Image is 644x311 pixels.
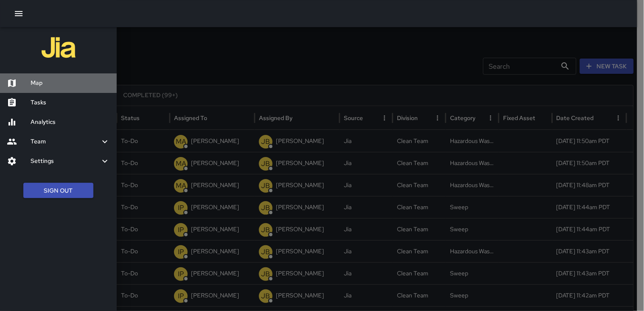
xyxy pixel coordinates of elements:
button: Sign Out [23,183,93,199]
h6: Analytics [31,118,110,127]
img: jia-logo [42,31,76,64]
h6: Settings [31,157,100,166]
h6: Team [31,137,100,146]
h6: Tasks [31,98,110,107]
h6: Map [31,78,110,88]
